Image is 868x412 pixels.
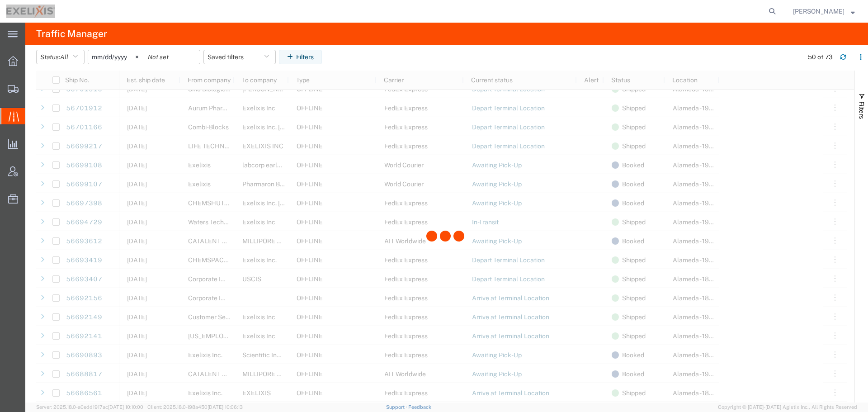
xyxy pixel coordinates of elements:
[279,50,322,64] button: Filters
[6,5,55,18] img: logo
[60,53,68,61] span: All
[36,23,107,45] h4: Traffic Manager
[858,101,865,119] span: Filters
[203,50,276,64] button: Saved filters
[208,404,243,410] span: [DATE] 10:06:13
[36,404,143,410] span: Server: 2025.18.0-a0edd1917ac
[144,50,200,64] input: Not set
[36,50,85,64] button: Status:All
[408,404,431,410] a: Feedback
[718,403,857,411] span: Copyright © [DATE]-[DATE] Agistix Inc., All Rights Reserved
[108,404,143,410] span: [DATE] 10:10:00
[88,50,144,64] input: Not set
[793,6,855,17] button: [PERSON_NAME]
[808,52,833,62] div: 50 of 73
[793,6,844,16] span: Art Buenaventura
[147,404,243,410] span: Client: 2025.18.0-198a450
[386,404,409,410] a: Support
